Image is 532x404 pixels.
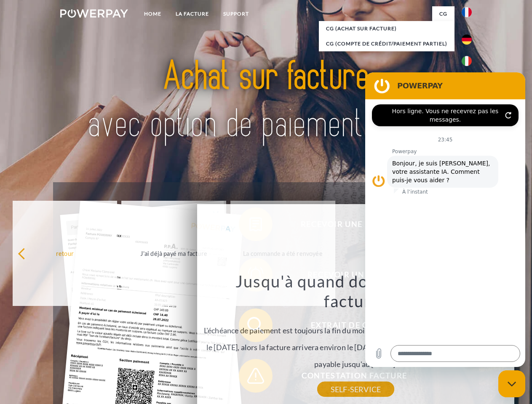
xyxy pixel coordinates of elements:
[462,7,472,17] img: fr
[498,370,525,397] iframe: Bouton de lancement de la fenêtre de messagerie, conversation en cours
[202,271,510,311] h3: Jusqu'à quand dois-je payer ma facture?
[432,6,454,21] a: CG
[202,271,510,389] div: L'échéance de paiement est toujours la fin du mois. Par exemple, si la commande a été passée le [...
[319,36,454,51] a: CG (Compte de crédit/paiement partiel)
[126,247,221,259] div: J'ai déjà payé ma facture
[168,6,216,21] a: LA FACTURE
[462,56,472,66] img: it
[216,6,256,21] a: Support
[137,6,168,21] a: Home
[462,35,472,45] img: de
[18,247,112,259] div: retour
[319,21,454,36] a: CG (achat sur facture)
[60,9,128,18] img: logo-powerpay-white.svg
[365,72,525,367] iframe: Fenêtre de messagerie
[80,40,452,161] img: title-powerpay_fr.svg
[317,382,394,397] a: SELF-SERVICE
